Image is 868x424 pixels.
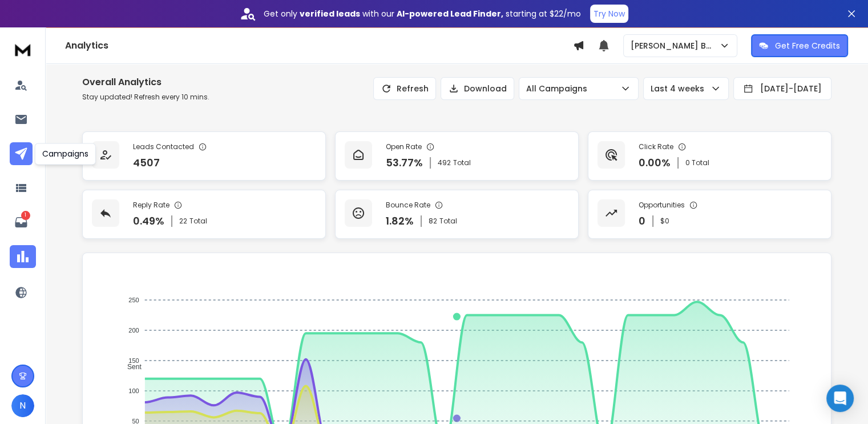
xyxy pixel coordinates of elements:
[132,417,139,424] tspan: 50
[264,8,581,19] p: Get only with our starting at $22/mo
[588,131,831,181] a: Click Rate0.00%0 Total
[82,93,209,102] p: Stay updated! Refresh every 10 mins.
[133,213,164,229] p: 0.49 %
[21,211,30,220] p: 1
[128,297,139,303] tspan: 250
[386,155,423,171] p: 53.77 %
[300,8,360,19] strong: verified leads
[128,357,139,364] tspan: 150
[751,34,848,57] button: Get Free Credits
[775,40,840,51] p: Get Free Credits
[631,40,719,51] p: [PERSON_NAME] Bhai
[82,190,326,239] a: Reply Rate0.49%22Total
[119,363,142,371] span: Sent
[464,83,507,94] p: Download
[11,394,34,417] button: N
[639,142,673,151] p: Click Rate
[588,190,831,239] a: Opportunities0$0
[453,158,471,167] span: Total
[82,131,326,181] a: Leads Contacted4507
[685,158,709,167] p: 0 Total
[65,39,573,53] h1: Analytics
[397,8,503,19] strong: AI-powered Lead Finder,
[11,39,34,60] img: logo
[386,142,422,151] p: Open Rate
[639,155,671,171] p: 0.00 %
[335,131,579,181] a: Open Rate53.77%492Total
[386,213,414,229] p: 1.82 %
[10,211,33,234] a: 1
[594,8,625,19] p: Try Now
[651,83,709,94] p: Last 4 weeks
[133,142,194,151] p: Leads Contacted
[128,327,139,334] tspan: 200
[397,83,429,94] p: Refresh
[133,155,160,171] p: 4507
[386,201,430,210] p: Bounce Rate
[660,217,669,226] p: $ 0
[826,385,854,412] div: Open Intercom Messenger
[179,217,187,226] span: 22
[82,75,209,89] h1: Overall Analytics
[35,143,96,165] div: Campaigns
[439,217,457,226] span: Total
[733,77,831,100] button: [DATE]-[DATE]
[590,5,628,23] button: Try Now
[441,77,514,100] button: Download
[429,217,437,226] span: 82
[639,213,645,229] p: 0
[133,201,169,210] p: Reply Rate
[438,158,451,167] span: 492
[373,77,436,100] button: Refresh
[335,190,579,239] a: Bounce Rate1.82%82Total
[128,387,139,394] tspan: 100
[639,201,685,210] p: Opportunities
[526,83,592,94] p: All Campaigns
[189,217,207,226] span: Total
